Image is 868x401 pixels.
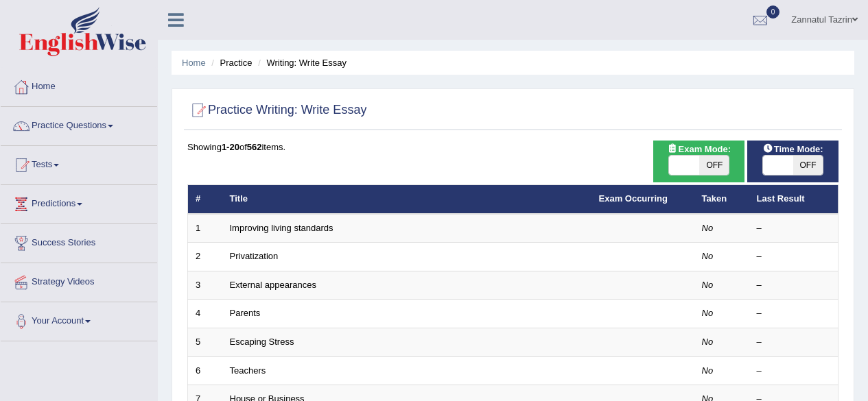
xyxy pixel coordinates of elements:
[757,336,831,349] div: –
[182,58,206,68] a: Home
[702,223,714,233] em: No
[699,156,729,175] span: OFF
[702,308,714,318] em: No
[749,185,838,214] th: Last Result
[757,279,831,292] div: –
[662,142,736,156] span: Exam Mode:
[188,300,222,328] td: 4
[702,365,714,376] em: No
[1,68,157,102] a: Home
[230,337,294,347] a: Escaping Stress
[208,56,252,69] li: Practice
[187,100,366,121] h2: Practice Writing: Write Essay
[230,251,279,261] a: Privatization
[188,185,222,214] th: #
[793,156,823,175] span: OFF
[230,280,316,290] a: External appearances
[247,142,262,152] b: 562
[230,223,333,233] a: Improving living standards
[702,280,714,290] em: No
[1,224,157,258] a: Success Stories
[188,328,222,357] td: 5
[702,251,714,261] em: No
[757,250,831,263] div: –
[1,263,157,297] a: Strategy Videos
[766,5,780,19] span: 0
[599,193,668,204] a: Exam Occurring
[188,214,222,243] td: 1
[757,307,831,320] div: –
[222,142,239,152] b: 1-20
[1,107,157,141] a: Practice Questions
[187,141,838,154] div: Showing of items.
[653,141,744,182] div: Show exams occurring in exams
[188,356,222,385] td: 6
[758,142,829,156] span: Time Mode:
[757,365,831,378] div: –
[188,243,222,271] td: 2
[1,146,157,180] a: Tests
[222,185,591,214] th: Title
[188,271,222,300] td: 3
[255,56,347,69] li: Writing: Write Essay
[230,308,261,318] a: Parents
[1,302,157,337] a: Your Account
[757,222,831,235] div: –
[702,337,714,347] em: No
[230,365,266,376] a: Teachers
[694,185,749,214] th: Taken
[1,185,157,219] a: Predictions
